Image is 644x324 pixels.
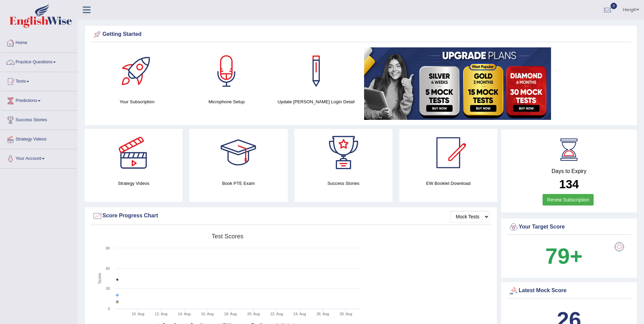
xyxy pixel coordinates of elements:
[97,273,102,284] tspan: Score
[270,312,283,316] tspan: 22. Aug
[339,312,352,316] tspan: 28. Aug
[132,312,144,316] tspan: 10. Aug
[293,312,306,316] tspan: 24. Aug
[185,98,268,105] h4: Microphone Setup
[155,312,167,316] tspan: 12. Aug
[247,312,260,316] tspan: 20. Aug
[0,34,77,50] a: Home
[275,98,358,105] h4: Update [PERSON_NAME] Login Detail
[92,29,629,40] div: Getting Started
[0,149,77,166] a: Your Account
[508,286,629,296] div: Latest Mock Score
[611,3,617,9] span: 0
[201,312,214,316] tspan: 16. Aug
[106,286,110,290] text: 30
[96,98,178,105] h4: Your Subscription
[108,307,110,311] text: 0
[399,180,497,187] h4: EW Booklet Download
[106,246,110,250] text: 90
[212,233,243,240] tspan: Test scores
[189,180,287,187] h4: Book PTE Exam
[85,180,183,187] h4: Strategy Videos
[106,266,110,271] text: 60
[294,180,392,187] h4: Success Stories
[543,194,594,206] a: Renew Subscription
[559,177,579,191] b: 134
[0,91,77,108] a: Predictions
[0,130,77,147] a: Strategy Videos
[0,72,77,89] a: Tests
[364,47,551,120] img: small5.jpg
[545,244,582,268] b: 79+
[224,312,237,316] tspan: 18. Aug
[508,168,629,174] h4: Days to Expiry
[178,312,190,316] tspan: 14. Aug
[92,211,490,221] div: Score Progress Chart
[316,312,329,316] tspan: 26. Aug
[0,53,77,70] a: Practice Questions
[0,111,77,128] a: Success Stories
[508,222,629,232] div: Your Target Score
